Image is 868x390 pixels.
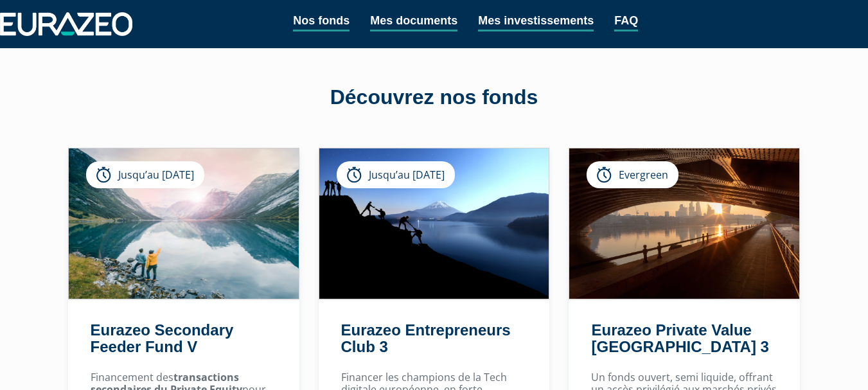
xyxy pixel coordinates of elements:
[86,161,204,188] div: Jusqu’au [DATE]
[614,12,638,31] a: FAQ
[337,161,455,188] div: Jusqu’au [DATE]
[293,12,350,31] a: Nos fonds
[569,148,799,299] img: Eurazeo Private Value Europe 3
[91,321,234,355] a: Eurazeo Secondary Feeder Fund V
[68,83,801,112] div: Découvrez nos fonds
[478,12,594,31] a: Mes investissements
[591,321,768,355] a: Eurazeo Private Value [GEOGRAPHIC_DATA] 3
[319,148,549,299] img: Eurazeo Entrepreneurs Club 3
[370,12,457,31] a: Mes documents
[341,321,511,355] a: Eurazeo Entrepreneurs Club 3
[587,161,678,188] div: Evergreen
[69,148,299,299] img: Eurazeo Secondary Feeder Fund V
